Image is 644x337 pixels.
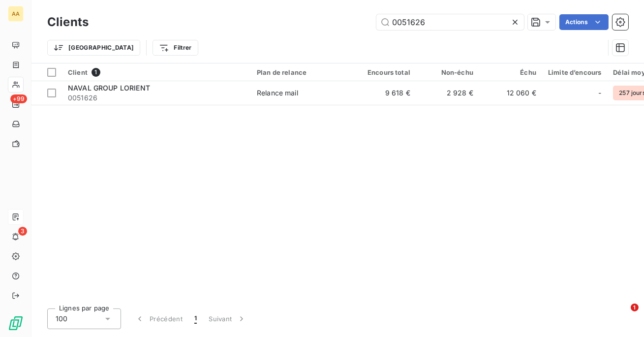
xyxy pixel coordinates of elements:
[194,314,197,324] span: 1
[416,81,479,105] td: 2 928 €
[611,304,634,327] iframe: Intercom live chat
[203,308,252,329] button: Suivant
[68,84,150,92] span: NAVAL GROUP LORIENT
[548,68,601,76] div: Limite d’encours
[8,6,24,22] div: AA
[18,227,27,236] span: 3
[92,68,100,77] span: 1
[353,81,416,105] td: 9 618 €
[559,14,609,30] button: Actions
[359,68,410,76] div: Encours total
[68,68,88,76] span: Client
[68,93,245,103] span: 0051626
[257,68,347,76] div: Plan de relance
[598,88,601,98] span: -
[485,68,536,76] div: Échu
[47,13,89,31] h3: Clients
[376,14,524,30] input: Rechercher
[153,40,198,56] button: Filtrer
[257,88,298,98] div: Relance mail
[47,40,140,56] button: [GEOGRAPHIC_DATA]
[422,68,473,76] div: Non-échu
[129,308,188,329] button: Précédent
[10,94,27,103] span: +99
[188,308,203,329] button: 1
[631,304,639,311] span: 1
[479,81,542,105] td: 12 060 €
[8,315,24,331] img: Logo LeanPay
[56,314,67,324] span: 100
